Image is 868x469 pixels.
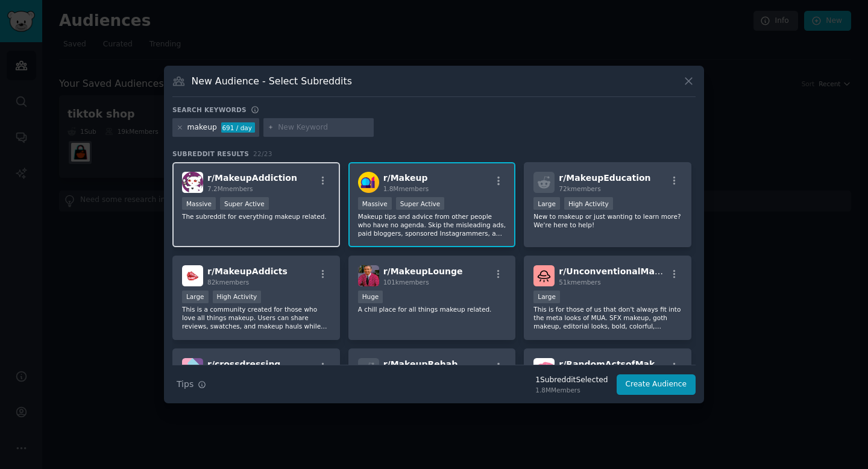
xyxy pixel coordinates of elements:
[559,173,650,183] span: r/ MakeupEducation
[177,378,193,391] span: Tips
[533,265,555,286] img: UnconventionalMakeup
[192,75,352,87] h3: New Audience - Select Subreddits
[182,197,216,210] div: Massive
[172,150,249,158] span: Subreddit Results
[207,359,280,369] span: r/ crossdressing
[533,358,555,379] img: RandomActsofMakeup
[533,212,682,229] p: New to makeup or just wanting to learn more? We're here to help!
[559,185,600,192] span: 72k members
[358,172,379,193] img: Makeup
[533,197,560,210] div: Large
[221,122,255,133] div: 691 / day
[207,266,288,276] span: r/ MakeupAddicts
[207,185,253,192] span: 7.2M members
[182,358,203,379] img: crossdressing
[358,212,506,238] p: Makeup tips and advice from other people who have no agenda. Skip the misleading ads, paid blogge...
[207,279,249,286] span: 82k members
[533,305,682,330] p: This is for those of us that don't always fit into the meta looks of MUA. SFX makeup, goth makeup...
[182,291,209,303] div: Large
[383,359,458,369] span: r/ MakeupRehab
[187,122,217,133] div: makeup
[383,279,429,286] span: 101k members
[220,197,269,210] div: Super Active
[182,172,203,193] img: MakeupAddiction
[278,122,370,133] input: New Keyword
[559,359,672,369] span: r/ RandomActsofMakeup
[383,173,428,183] span: r/ Makeup
[559,266,678,276] span: r/ UnconventionalMakeup
[383,266,463,276] span: r/ MakeupLounge
[358,197,392,210] div: Massive
[617,374,696,395] button: Create Audience
[358,265,379,286] img: MakeupLounge
[564,197,613,210] div: High Activity
[358,305,506,313] p: A chill place for all things makeup related.
[172,105,247,114] h3: Search keywords
[213,291,262,303] div: High Activity
[559,279,600,286] span: 51k members
[535,375,608,386] div: 1 Subreddit Selected
[182,212,330,221] p: The subreddit for everything makeup related.
[182,305,330,330] p: This is a community created for those who love all things makeup. Users can share reviews, swatch...
[535,386,608,394] div: 1.8M Members
[358,291,383,303] div: Huge
[396,197,445,210] div: Super Active
[207,173,297,183] span: r/ MakeupAddiction
[383,185,429,192] span: 1.8M members
[253,150,272,157] span: 22 / 23
[172,374,210,395] button: Tips
[182,265,203,286] img: MakeupAddicts
[533,291,560,303] div: Large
